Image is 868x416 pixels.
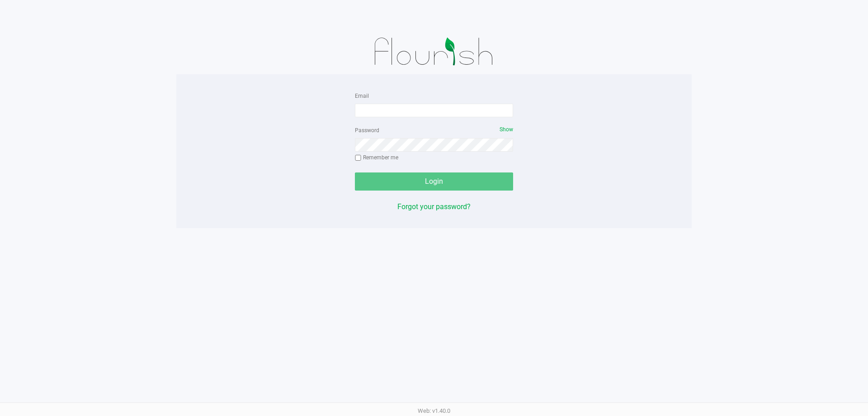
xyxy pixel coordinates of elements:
span: Web: v1.40.0 [418,407,450,414]
button: Forgot your password? [397,201,471,212]
input: Remember me [355,155,361,161]
span: Show [500,126,513,133]
label: Password [355,126,379,134]
label: Email [355,92,369,100]
label: Remember me [355,153,398,162]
